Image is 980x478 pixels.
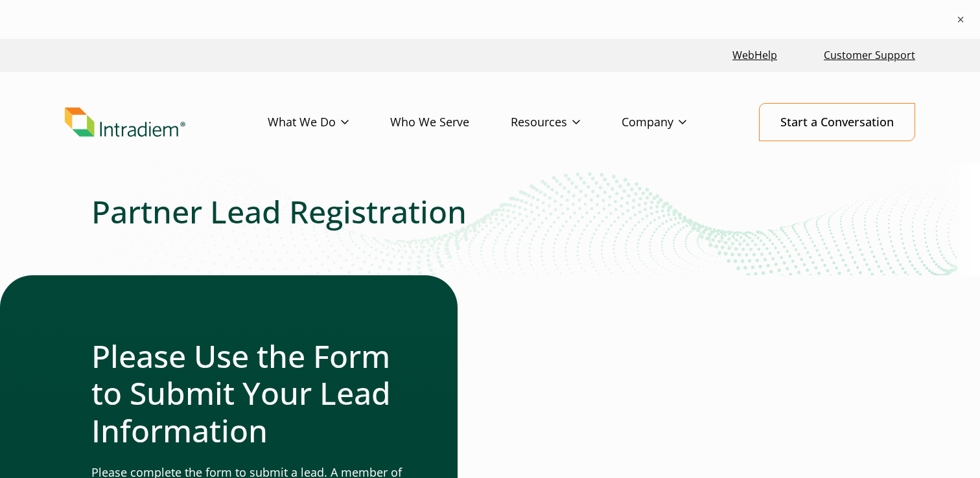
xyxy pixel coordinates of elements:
button: × [954,13,967,26]
img: Intradiem [65,108,185,137]
a: Link opens in a new window [727,41,782,69]
a: Link to homepage of Intradiem [65,108,268,137]
a: Who We Serve [390,104,511,141]
a: What We Do [268,104,390,141]
a: Start a Conversation [759,103,915,141]
a: Company [622,104,728,141]
h2: Please Use the Form to Submit Your Lead Information [91,337,406,450]
a: Customer Support [819,41,920,69]
a: Resources [511,104,622,141]
h2: Partner Lead Registration [91,193,889,231]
